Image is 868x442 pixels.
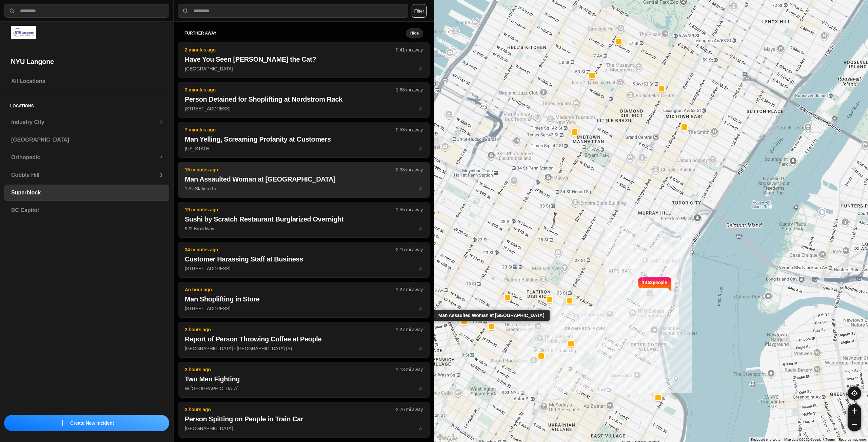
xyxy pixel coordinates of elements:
h3: All Locations [11,77,162,85]
a: 15 minutes ago2.38 mi awayMan Assaulted Woman at [GEOGRAPHIC_DATA]1 Av Station (L)star [178,186,430,191]
a: iconCreate New Incident [4,415,169,431]
a: An hour ago1.27 mi awayMan Shoplifting in Store[STREET_ADDRESS]star [178,306,430,311]
h3: [GEOGRAPHIC_DATA] [11,136,162,144]
button: 34 minutes ago2.15 mi awayCustomer Harassing Staff at Business[STREET_ADDRESS]star [178,242,430,278]
p: 0.41 mi away [396,46,423,53]
h3: DC Capitol [11,206,162,214]
h2: Man Assaulted Woman at [GEOGRAPHIC_DATA] [185,174,423,184]
span: star [418,386,423,391]
p: 1453 people [642,279,667,294]
span: star [418,66,423,71]
p: [STREET_ADDRESS] [185,305,423,312]
small: Hide [410,30,419,36]
button: zoom-in [848,404,861,418]
a: 19 minutes ago1.55 mi awaySushi by Scratch Restaurant Burglarized Overnight922 Broadwaystar [178,226,430,231]
p: 922 Broadway [185,225,423,232]
a: 2 minutes ago0.41 mi awayHave You Seen [PERSON_NAME] the Cat?[GEOGRAPHIC_DATA]star [178,66,430,71]
a: Cobble Hill3 [4,167,169,183]
a: 2 hours ago1.13 mi awayTwo Men FightingW [GEOGRAPHIC_DATA]star [178,385,430,391]
img: search [8,7,15,14]
img: Google [436,433,458,442]
p: 0.53 mi away [396,126,423,133]
h5: Locations [4,95,169,114]
p: 2 [159,154,162,161]
p: [STREET_ADDRESS] [185,265,423,272]
p: An hour ago [185,286,396,293]
p: 2.38 mi away [396,166,423,173]
a: Terms (opens in new tab) [825,438,835,441]
a: 3 minutes ago1.68 mi awayPerson Detained for Shoplifting at Nordstrom Rack[STREET_ADDRESS]star [178,106,430,111]
p: [US_STATE] [185,145,423,152]
button: 15 minutes ago2.38 mi awayMan Assaulted Woman at [GEOGRAPHIC_DATA]1 Av Station (L)star [178,162,430,198]
img: logo [11,26,36,39]
button: 7 minutes ago0.53 mi awayMan Yelling, Screaming Profanity at Customers[US_STATE]star [178,122,430,158]
a: 34 minutes ago2.15 mi awayCustomer Harassing Staff at Business[STREET_ADDRESS]star [178,266,430,271]
button: 19 minutes ago1.55 mi awaySushi by Scratch Restaurant Burglarized Overnight922 Broadwaystar [178,202,430,238]
a: Superblock [4,185,169,201]
p: 15 minutes ago [185,166,396,173]
p: 2 [159,119,162,126]
p: 2 minutes ago [185,46,396,53]
p: 2.15 mi away [396,246,423,253]
p: Create New Incident [70,420,114,426]
p: 34 minutes ago [185,246,396,253]
img: icon [60,420,65,426]
h3: Orthopedic [11,153,159,162]
div: Man Assaulted Woman at [GEOGRAPHIC_DATA] [433,310,550,320]
a: [GEOGRAPHIC_DATA] [4,132,169,148]
a: Report a map error [839,438,866,441]
p: 1 Av Station (L) [185,185,423,192]
p: 3 [159,172,162,178]
p: [GEOGRAPHIC_DATA] [185,425,423,432]
a: 2 hours ago2.76 mi awayPerson Spitting on People in Train Car[GEOGRAPHIC_DATA]star [178,425,430,431]
button: 2 hours ago1.27 mi awayReport of Person Throwing Coffee at People[GEOGRAPHIC_DATA] - [GEOGRAPHIC_... [178,322,430,358]
a: DC Capitol [4,202,169,218]
button: An hour ago1.27 mi awayMan Shoplifting in Store[STREET_ADDRESS]star [178,282,430,318]
img: zoom-out [852,422,857,427]
button: 3 minutes ago1.68 mi awayPerson Detained for Shoplifting at Nordstrom Rack[STREET_ADDRESS]star [178,82,430,118]
h3: Superblock [11,189,162,197]
a: All Locations [4,73,169,89]
p: 2.76 mi away [396,406,423,413]
h2: Man Yelling, Screaming Profanity at Customers [185,134,423,144]
h3: Cobble Hill [11,171,159,179]
h2: Person Spitting on People in Train Car [185,414,423,424]
button: recenter [848,386,861,400]
h5: further away [184,30,406,36]
img: zoom-in [852,408,857,414]
img: notch [667,276,672,291]
h2: NYU Langone [11,57,162,66]
span: Map data ©2025 Google [784,438,821,441]
h2: Two Men Fighting [185,374,423,384]
p: 1.27 mi away [396,326,423,333]
span: star [418,146,423,151]
p: [GEOGRAPHIC_DATA] - [GEOGRAPHIC_DATA] (S) [185,345,423,352]
h2: Person Detained for Shoplifting at Nordstrom Rack [185,94,423,104]
span: star [418,346,423,351]
span: star [418,226,423,231]
h2: Man Shoplifting in Store [185,294,423,304]
h3: Industry City [11,118,159,126]
h2: Sushi by Scratch Restaurant Burglarized Overnight [185,214,423,224]
button: 2 hours ago2.76 mi awayPerson Spitting on People in Train Car[GEOGRAPHIC_DATA]star [178,402,430,438]
p: 19 minutes ago [185,206,396,213]
a: Industry City2 [4,114,169,130]
h2: Have You Seen [PERSON_NAME] the Cat? [185,55,423,64]
img: notch [637,276,642,291]
p: W [GEOGRAPHIC_DATA] [185,385,423,392]
img: search [182,7,189,14]
a: 7 minutes ago0.53 mi awayMan Yelling, Screaming Profanity at Customers[US_STATE]star [178,146,430,151]
span: star [418,106,423,111]
p: [STREET_ADDRESS] [185,105,423,112]
p: 2 hours ago [185,406,396,413]
span: star [418,306,423,311]
p: 1.68 mi away [396,86,423,93]
button: 2 hours ago1.13 mi awayTwo Men FightingW [GEOGRAPHIC_DATA]star [178,362,430,398]
span: star [418,266,423,271]
img: recenter [851,390,857,396]
p: 3 minutes ago [185,86,396,93]
p: 1.13 mi away [396,366,423,373]
p: [GEOGRAPHIC_DATA] [185,65,423,72]
a: Orthopedic2 [4,149,169,166]
a: 2 hours ago1.27 mi awayReport of Person Throwing Coffee at People[GEOGRAPHIC_DATA] - [GEOGRAPHIC_... [178,345,430,351]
